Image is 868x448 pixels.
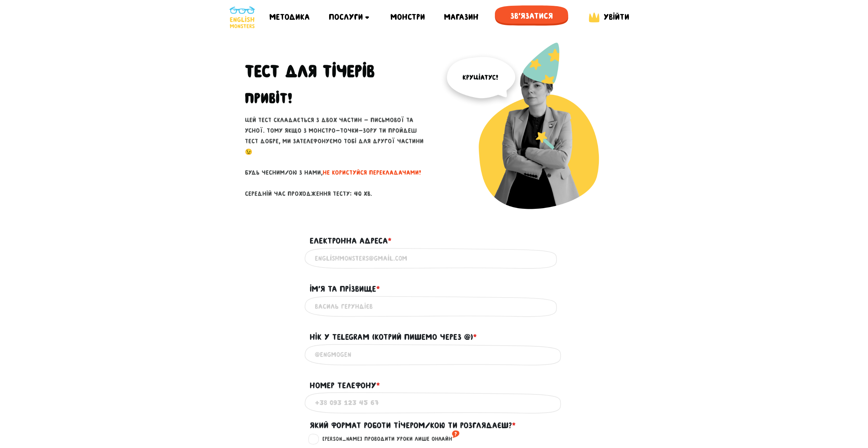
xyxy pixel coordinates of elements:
[245,115,429,199] p: Цей тест складається з двох частин - письмової та усної. Тому якщо з монстро-точки-зору ти пройде...
[452,429,459,439] sup: ?
[587,11,601,24] img: English Monsters login
[315,347,554,362] input: @engmogen
[315,251,554,266] input: englishmonsters@gmail.com
[315,395,554,410] input: +38 093 123 45 67
[495,5,568,27] span: Зв'язатися
[245,90,292,107] h2: Привіт!
[310,283,380,295] label: Ім'я та прізвище
[604,12,629,21] span: Увійти
[310,379,380,392] label: Номер телефону
[323,169,421,176] span: не користуйся перекладачами!
[317,435,459,444] label: [PERSON_NAME] проводити уроки лише онлайн
[230,6,255,28] img: English Monsters
[315,299,554,314] input: Василь Герундієв
[245,61,429,82] h1: Тест для тічерів
[495,5,568,29] a: Зв'язатися
[310,331,477,344] label: Нік у Telegram (котрий пишемо через @)
[310,419,516,432] label: Який формат роботи тічером/кою ти розглядаєш?
[439,42,623,226] img: English Monsters test
[310,234,392,247] label: Електронна адреса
